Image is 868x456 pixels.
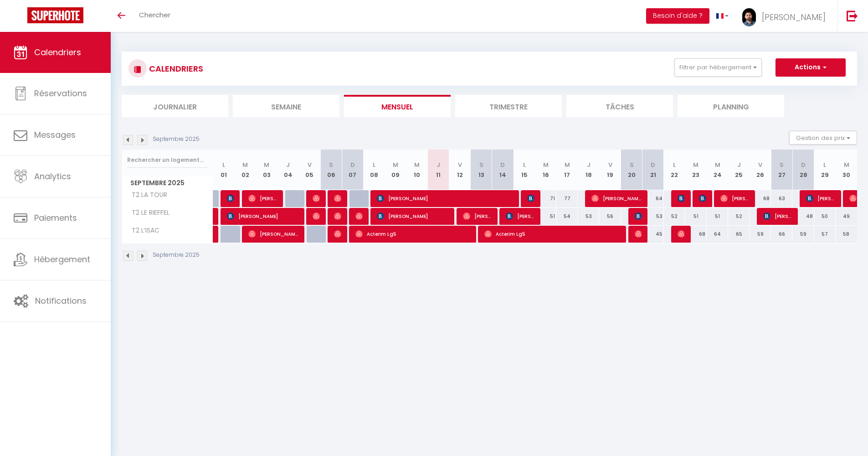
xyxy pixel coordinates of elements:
div: 50 [814,208,836,225]
abbr: M [393,161,398,169]
th: 14 [492,150,514,190]
div: 51 [535,208,556,225]
div: 53 [642,208,664,225]
div: 71 [535,190,556,207]
th: 11 [428,150,449,190]
button: Besoin d'aide ? [646,8,709,24]
div: 57 [814,226,836,243]
th: 15 [514,150,535,190]
th: 07 [342,150,363,190]
span: Hagotiana RAKOTOSON [635,207,642,225]
abbr: J [437,161,440,169]
span: [PERSON_NAME] [806,190,835,207]
span: [PERSON_NAME] [591,190,642,207]
span: Paiements [34,212,77,223]
input: Rechercher un logement... [127,152,208,168]
div: 56 [599,208,621,225]
span: Notifications [35,295,87,306]
iframe: Chat [829,415,861,449]
th: 08 [363,150,385,190]
span: Calendriers [34,47,81,58]
span: T2 L’ISAC [123,226,162,236]
span: Acterim Lg5 [355,225,470,243]
th: 27 [771,150,792,190]
p: Septembre 2025 [153,251,200,259]
th: 26 [750,150,771,190]
abbr: L [222,161,225,169]
p: Septembre 2025 [153,135,200,144]
div: 63 [771,190,792,207]
span: [PERSON_NAME] [506,207,534,225]
div: 45 [642,226,664,243]
th: 28 [792,150,814,190]
a: [PERSON_NAME] [213,208,218,225]
abbr: M [543,161,549,169]
span: [PERSON_NAME] [248,225,298,243]
div: 59 [792,226,814,243]
span: [PERSON_NAME] [334,207,341,225]
div: 52 [664,208,685,225]
img: Super Booking [27,7,83,23]
div: 51 [707,208,728,225]
div: 64 [707,226,728,243]
img: ... [742,8,756,26]
li: Journalier [122,95,228,117]
div: 58 [836,226,857,243]
th: 23 [685,150,707,190]
abbr: M [844,161,849,169]
span: [PERSON_NAME] [763,207,792,225]
abbr: D [350,161,355,169]
th: 01 [213,150,235,190]
span: [PERSON_NAME] [377,190,513,207]
th: 29 [814,150,836,190]
th: 05 [299,150,320,190]
abbr: L [823,161,826,169]
span: [PERSON_NAME] [334,190,341,207]
abbr: J [737,161,741,169]
abbr: M [264,161,269,169]
span: [PERSON_NAME] [PERSON_NAME] [248,190,277,207]
abbr: J [286,161,290,169]
div: 59 [750,226,771,243]
abbr: M [715,161,720,169]
abbr: D [651,161,655,169]
li: Trimestre [455,95,562,117]
abbr: V [758,161,762,169]
abbr: J [587,161,591,169]
abbr: V [308,161,312,169]
th: 22 [664,150,685,190]
span: Septembre 2025 [122,176,213,190]
abbr: S [780,161,784,169]
abbr: L [523,161,526,169]
a: [PERSON_NAME] [213,226,218,243]
span: [PERSON_NAME] [313,190,320,207]
div: 68 [750,190,771,207]
span: Chercher [139,10,170,20]
th: 17 [556,150,578,190]
button: Gestion des prix [789,131,857,145]
li: Semaine [233,95,339,117]
span: [PERSON_NAME] [377,207,448,225]
th: 21 [642,150,664,190]
abbr: D [801,161,806,169]
th: 03 [256,150,277,190]
h3: CALENDRIERS [147,58,203,79]
span: TravelPerk S.L.U. [699,190,706,207]
span: [PERSON_NAME] [527,190,534,207]
span: Acterim Lg5 [484,225,620,243]
span: [PERSON_NAME] N Haux [355,207,363,225]
button: Filtrer par hébergement [674,58,762,77]
span: [PERSON_NAME] [313,207,320,225]
th: 04 [277,150,299,190]
div: 48 [792,208,814,225]
span: T2 LE RIEFFEL [123,208,172,218]
button: Actions [776,58,846,77]
abbr: S [329,161,333,169]
div: 49 [836,208,857,225]
abbr: S [630,161,634,169]
div: 66 [771,226,792,243]
abbr: S [479,161,483,169]
abbr: V [458,161,462,169]
span: [PERSON_NAME] [PERSON_NAME] [720,190,749,207]
abbr: L [673,161,676,169]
